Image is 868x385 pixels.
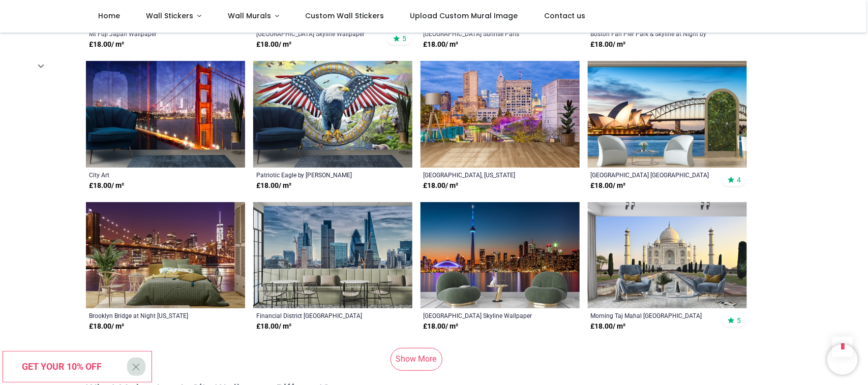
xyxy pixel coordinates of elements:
a: City Art [89,171,212,179]
img: Morning Taj Mahal India Wall Mural Wallpaper [588,202,747,309]
img: Brooklyn Bridge at Night New York Wall Mural Wallpaper [86,202,245,309]
span: Wall Murals [228,11,271,21]
strong: £ 18.00 / m² [256,322,291,332]
strong: £ 18.00 / m² [89,40,124,50]
strong: £ 18.00 / m² [424,322,459,332]
strong: £ 18.00 / m² [424,40,459,50]
strong: £ 18.00 / m² [256,40,291,50]
a: Morning Taj Mahal [GEOGRAPHIC_DATA] Wallpaper [591,311,713,319]
span: 5 [402,34,406,43]
strong: £ 18.00 / m² [89,181,124,191]
span: Home [98,11,120,21]
span: 4 [737,175,741,184]
a: [GEOGRAPHIC_DATA] Skyline Wallpaper [424,311,546,319]
span: Custom Wall Stickers [305,11,384,21]
strong: £ 18.00 / m² [424,181,459,191]
a: Show More [391,348,442,370]
a: [GEOGRAPHIC_DATA], [US_STATE] [GEOGRAPHIC_DATA] City Skyline Wallpaper [424,171,546,179]
span: Contact us [544,11,586,21]
img: Financial District London Cityscape Wall Mural Wallpaper [253,202,412,309]
img: Patriotic Eagle Wall Mural by Adrian Chesterman [253,61,412,168]
img: Toronto Tower City Skyline Wall Mural Wallpaper [421,202,580,309]
img: Sydney Opera House Australia Wall Mural Wallpaper [588,61,747,168]
a: [GEOGRAPHIC_DATA] Skyline Wallpaper [256,29,379,38]
a: Mt Fuji Japan Wallpaper [89,29,212,38]
span: Wall Stickers [146,11,193,21]
span: 5 [737,316,741,325]
strong: £ 18.00 / m² [591,181,626,191]
a: Financial District [GEOGRAPHIC_DATA] Cityscape Wallpaper [256,311,379,319]
img: Indianapolis, Indiana USA City Skyline Wall Mural Wallpaper [421,61,580,168]
a: [GEOGRAPHIC_DATA] Sunrise Paris Wallpaper [424,29,546,38]
span: Upload Custom Mural Image [410,11,518,21]
strong: £ 18.00 / m² [256,181,291,191]
a: Brooklyn Bridge at Night [US_STATE] Wallpaper [89,311,212,319]
iframe: Brevo live chat [827,344,858,375]
strong: £ 18.00 / m² [591,322,626,332]
strong: £ 18.00 / m² [89,322,124,332]
a: Patriotic Eagle by [PERSON_NAME] [256,171,379,179]
strong: £ 18.00 / m² [591,40,626,50]
a: Boston Fan Pier Park & Skyline at Night by [PERSON_NAME] [591,29,713,38]
img: City Art - Golden Gate Bridge Wall Mural by Melanie Viola [86,61,245,168]
a: [GEOGRAPHIC_DATA] [GEOGRAPHIC_DATA] Wallpaper [591,171,713,179]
